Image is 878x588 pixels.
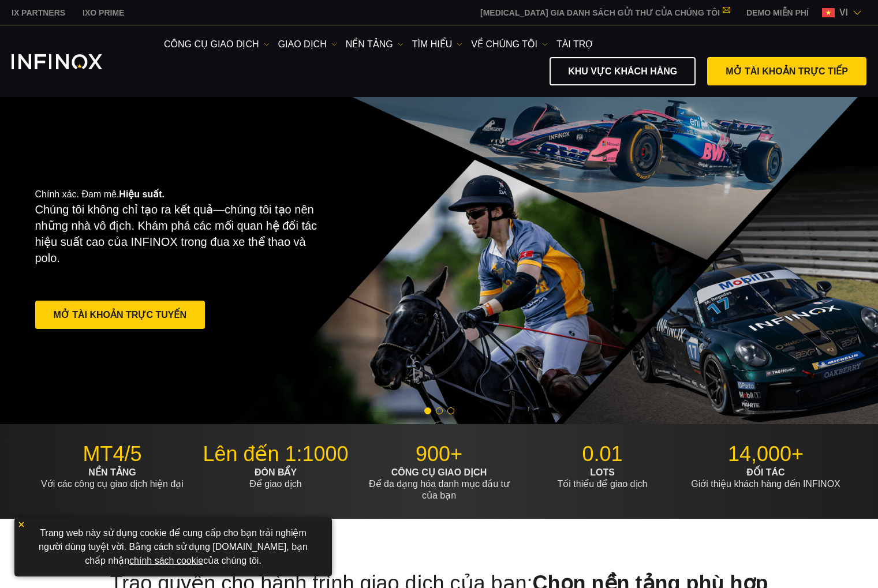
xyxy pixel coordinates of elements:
span: vi [835,6,853,20]
p: Giới thiệu khách hàng đến INFINOX [689,467,843,490]
p: 0.01 [525,441,680,467]
span: Go to slide 2 [436,407,443,414]
a: công cụ giao dịch [164,38,270,51]
strong: CÔNG CỤ GIAO DỊCH [391,467,487,477]
a: KHU VỰC KHÁCH HÀNG [550,57,696,85]
strong: Hiệu suất. [119,189,165,199]
a: [MEDICAL_DATA] GIA DANH SÁCH GỬI THƯ CỦA CHÚNG TÔI [472,8,738,17]
img: yellow close icon [17,520,25,529]
div: Chính xác. Đam mê. [35,170,399,350]
strong: ĐÒN BẨY [255,467,297,477]
a: INFINOX [3,7,74,19]
p: Trang web này sử dụng cookie để cung cấp cho bạn trải nghiệm người dùng tuyệt vời. Bằng cách sử d... [20,523,326,571]
a: VỀ CHÚNG TÔI [471,38,548,51]
a: Mở Tài khoản Trực tuyến [35,301,205,329]
p: 14,000+ [689,441,843,467]
a: Tìm hiểu [412,38,463,51]
a: Tài trợ [556,38,594,51]
a: GIAO DỊCH [278,38,337,51]
p: Để đa dạng hóa danh mục đầu tư của bạn [362,467,517,501]
p: Chúng tôi không chỉ tạo ra kết quả—chúng tôi tạo nên những nhà vô địch. Khám phá các mối quan hệ ... [35,201,326,266]
p: Tối thiểu để giao dịch [525,467,680,490]
p: Với các công cụ giao dịch hiện đại [35,467,190,490]
p: Để giao dịch [199,467,353,490]
p: MT4/5 [35,441,190,467]
p: 900+ [362,441,517,467]
strong: ĐỐI TÁC [746,467,784,477]
strong: LOTS [590,467,615,477]
a: INFINOX MENU [738,7,817,19]
a: chính sách cookie [129,556,203,565]
a: NỀN TẢNG [346,38,403,51]
strong: NỀN TẢNG [88,467,136,477]
a: INFINOX [74,7,133,19]
span: Go to slide 1 [424,407,431,414]
a: MỞ TÀI KHOẢN TRỰC TIẾP [707,57,866,85]
p: Lên đến 1:1000 [199,441,353,467]
span: Go to slide 3 [447,407,454,414]
a: INFINOX Logo [12,54,129,69]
